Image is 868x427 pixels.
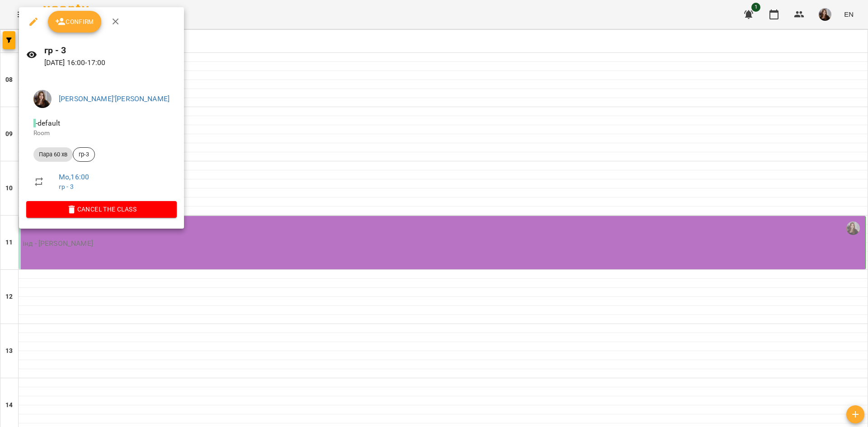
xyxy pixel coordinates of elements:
[33,150,73,159] span: Пара 60 хв
[59,173,89,181] a: Mo , 16:00
[33,90,52,108] img: 6cb9500d2c9559d0c681d3884c4848cf.JPG
[33,129,170,138] p: Room
[33,204,170,215] span: Cancel the class
[59,94,170,103] a: [PERSON_NAME]'[PERSON_NAME]
[48,11,101,33] button: Confirm
[44,43,177,57] h6: гр - 3
[59,183,74,190] a: гр - 3
[44,57,177,68] p: [DATE] 16:00 - 17:00
[26,201,177,217] button: Cancel the class
[73,150,94,159] span: гр-3
[55,16,94,27] span: Confirm
[73,147,95,162] div: гр-3
[33,119,62,127] span: - default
